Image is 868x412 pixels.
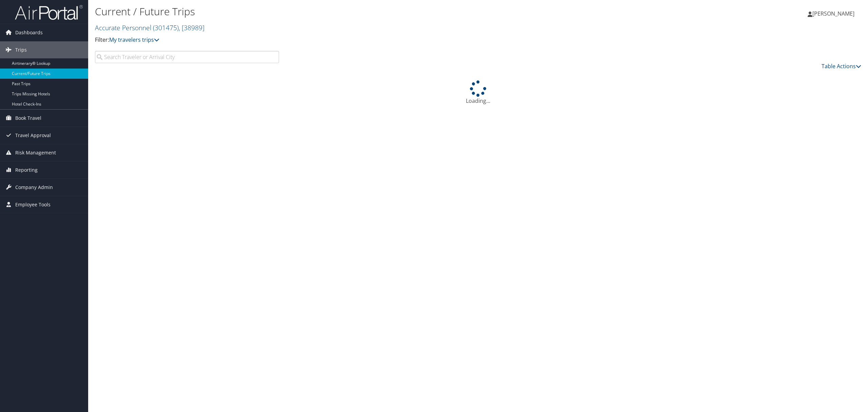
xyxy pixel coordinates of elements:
p: Filter: [95,36,606,44]
span: Travel Approval [15,127,51,144]
span: , [ 38989 ] [179,23,204,32]
span: Company Admin [15,179,53,196]
a: [PERSON_NAME] [808,3,861,24]
span: Risk Management [15,144,56,161]
span: [PERSON_NAME] [812,10,854,17]
span: Book Travel [15,110,41,127]
h1: Current / Future Trips [95,4,606,19]
span: ( 301475 ) [153,23,179,32]
a: My travelers trips [109,36,159,43]
input: Search Traveler or Arrival City [95,51,279,63]
div: Loading... [95,80,861,105]
a: Table Actions [822,62,861,70]
img: airportal-logo.png [15,4,83,20]
a: Accurate Personnel [95,23,204,32]
span: Reporting [15,162,38,179]
span: Trips [15,41,27,58]
span: Dashboards [15,24,43,41]
span: Employee Tools [15,196,51,213]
